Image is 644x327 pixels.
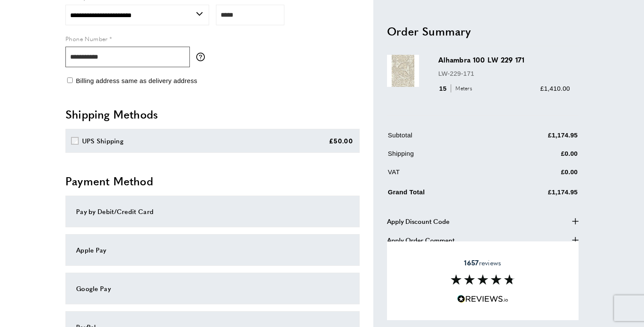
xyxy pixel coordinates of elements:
[329,136,353,146] div: £50.00
[438,55,570,65] h3: Alhambra 100 LW 229 171
[387,55,419,87] img: Alhambra 100 LW 229 171
[82,136,124,146] div: UPS Shipping
[76,245,349,255] div: Apple Pay
[388,185,493,203] td: Grand Total
[541,84,570,92] span: £1,410.00
[493,148,578,165] td: £0.00
[387,235,455,245] span: Apply Order Comment
[464,259,501,267] span: reviews
[65,107,360,122] h2: Shipping Methods
[451,274,515,285] img: Reviews section
[196,53,209,61] button: More information
[438,68,570,78] p: LW-229-171
[388,166,493,183] td: VAT
[451,84,474,92] span: Meters
[493,130,578,146] td: £1,174.95
[65,34,108,43] span: Phone Number
[388,148,493,165] td: Shipping
[76,77,197,84] span: Billing address same as delivery address
[438,83,475,93] div: 15
[76,206,349,217] div: Pay by Debit/Credit Card
[387,216,449,226] span: Apply Discount Code
[67,77,73,83] input: Billing address same as delivery address
[493,185,578,203] td: £1,174.95
[387,23,579,39] h2: Order Summary
[464,258,479,268] strong: 1657
[388,130,493,146] td: Subtotal
[457,295,508,303] img: Reviews.io 5 stars
[65,173,360,189] h2: Payment Method
[76,283,349,294] div: Google Pay
[493,166,578,183] td: £0.00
